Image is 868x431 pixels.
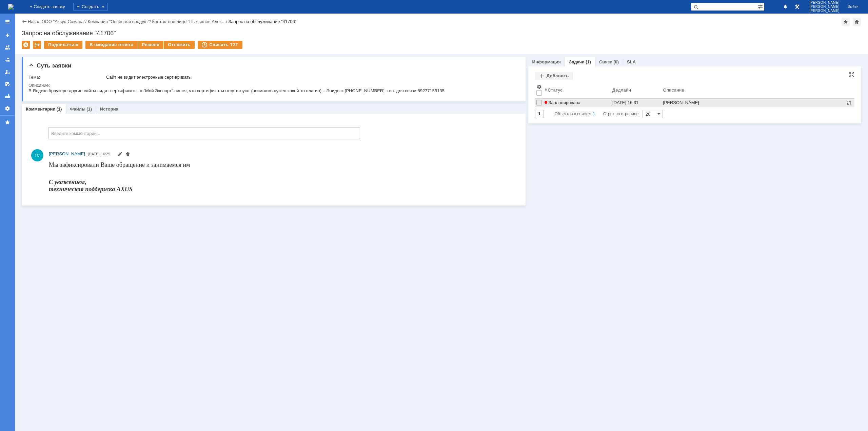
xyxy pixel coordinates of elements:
a: Файлы [70,106,85,112]
div: Запрос на обслуживание "41706" [22,30,861,37]
div: Создать [73,3,108,11]
div: (1) [586,59,591,64]
span: Разорвать связь [846,100,852,105]
span: [PERSON_NAME] [49,151,85,156]
span: Объектов в списке: [555,112,591,116]
div: Запрос на обслуживание "41706" [229,19,297,24]
a: Создать заявку [2,30,13,41]
span: Расширенный поиск [757,3,764,9]
span: Удалить [125,153,131,158]
span: 16:29 [101,152,111,156]
th: Статус [543,83,611,99]
i: Строк на странице: [555,110,640,118]
span: [PERSON_NAME] [809,9,840,13]
div: / [152,19,229,24]
div: 1 [593,110,595,118]
div: [DATE] 16:31 [612,100,638,105]
a: Мои согласования [2,79,13,90]
a: Заявки на командах [2,42,13,53]
a: Информация [532,59,561,64]
span: Суть заявки [28,62,71,69]
a: [DATE] 16:31 [611,99,662,107]
a: Мои заявки [2,66,13,77]
div: (0) [613,59,619,64]
a: Комментарии [26,106,56,112]
div: / [42,19,88,24]
div: Сделать домашней страницей [853,18,861,26]
div: Удалить [22,41,30,49]
th: Дедлайн [611,83,662,99]
a: Заявки в моей ответственности [2,54,13,65]
div: / [88,19,152,24]
div: Статус [548,87,563,93]
span: [PERSON_NAME] [809,5,840,9]
a: SLA [627,59,636,64]
div: Работа с массовостью [33,41,41,49]
a: ООО "Аксус-Самара" [42,19,85,24]
div: Дедлайн [612,87,631,93]
span: Настройки [536,84,542,90]
span: 895219472 [18,10,42,16]
a: Контактное лицо "Пыжьянов Алек… [152,19,226,24]
div: Тема: [28,75,105,80]
div: Описание [663,87,684,93]
a: Запланирована [543,99,611,107]
a: Назад [28,19,40,24]
a: Настройки [2,103,13,114]
span: [PERSON_NAME] [809,1,840,5]
a: Компания "Основной продукт" [88,19,150,24]
span: Редактировать [117,153,122,158]
span: [DATE] [88,152,100,156]
a: Связи [599,59,612,64]
img: logo [8,4,14,9]
span: Запланирована [545,100,580,105]
a: Отчеты [2,91,13,102]
div: (1) [57,106,62,112]
div: (1) [86,106,92,112]
a: Задачи [569,59,585,64]
div: На всю страницу [849,72,854,77]
a: История [100,106,118,112]
a: Перейти в интерфейс администратора [793,3,801,11]
div: Описание: [28,83,515,88]
div: Добавить в избранное [842,18,850,26]
a: Перейти на домашнюю страницу [8,4,14,9]
div: | [40,19,41,24]
a: [PERSON_NAME] [49,151,85,157]
div: Сайт не видит электронные сертификаты [106,75,514,80]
